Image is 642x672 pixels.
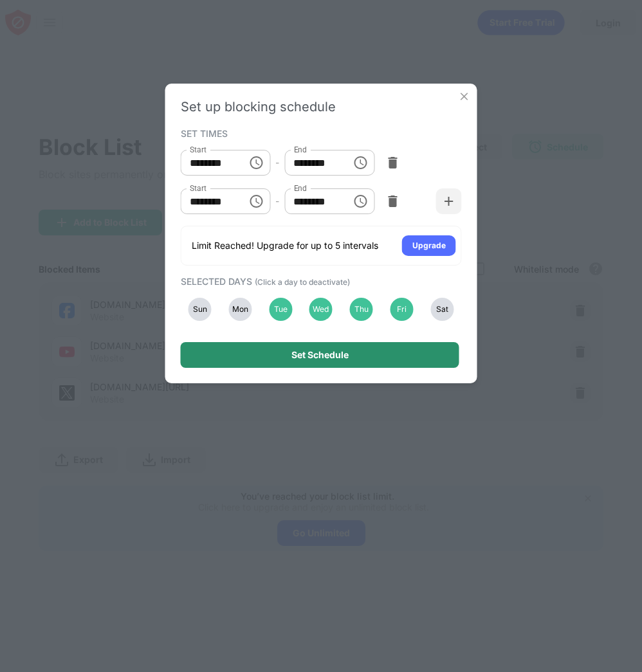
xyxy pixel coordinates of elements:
[190,144,206,155] label: Start
[309,298,333,321] div: Wed
[458,90,471,103] img: x-button.svg
[269,298,292,321] div: Tue
[293,183,307,194] label: End
[291,350,349,360] div: Set Schedule
[243,188,269,214] button: Choose time, selected time is 9:00 PM
[347,150,373,176] button: Choose time, selected time is 5:30 PM
[192,239,378,252] div: Limit Reached! Upgrade for up to 5 intervals
[181,128,459,138] div: SET TIMES
[190,183,206,194] label: Start
[228,298,252,321] div: Mon
[181,99,462,114] div: Set up blocking schedule
[181,276,459,287] div: SELECTED DAYS
[188,298,212,321] div: Sun
[350,298,373,321] div: Thu
[275,156,279,170] div: -
[390,298,414,321] div: Fri
[412,239,446,252] div: Upgrade
[275,194,279,208] div: -
[347,188,373,214] button: Choose time, selected time is 11:00 PM
[243,150,269,176] button: Choose time, selected time is 8:00 AM
[255,277,350,287] span: (Click a day to deactivate)
[293,144,307,155] label: End
[430,298,454,321] div: Sat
